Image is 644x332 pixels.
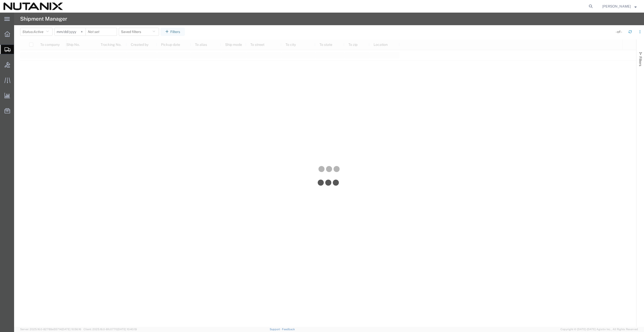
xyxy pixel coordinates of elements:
button: [PERSON_NAME] [602,3,637,9]
span: Server: 2025.16.0-82789e55714 [20,328,81,331]
a: Support [270,328,282,331]
a: Feedback [282,328,295,331]
span: Client: 2025.16.0-8fc0770 [84,328,137,331]
img: logo [4,3,63,10]
span: Raeye Jordan [602,4,631,9]
span: [DATE] 10:40:19 [117,328,137,331]
span: Copyright © [DATE]-[DATE] Agistix Inc., All Rights Reserved [560,327,638,331]
span: [DATE] 10:56:16 [62,328,81,331]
